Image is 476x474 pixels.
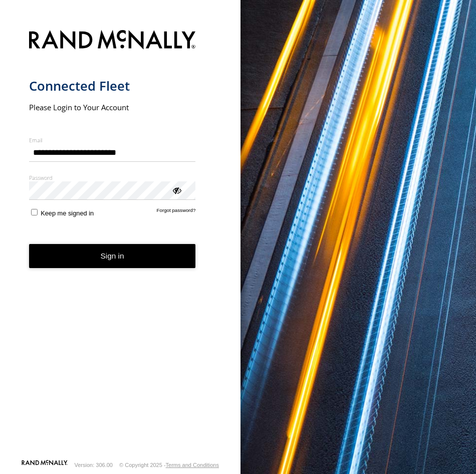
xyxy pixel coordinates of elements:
a: Terms and Conditions [166,462,219,468]
span: Keep me signed in [41,209,94,217]
h1: Connected Fleet [29,78,196,94]
div: Version: 306.00 [75,462,113,468]
input: Keep me signed in [31,209,38,215]
img: Rand McNally [29,28,196,54]
div: © Copyright 2025 - [119,462,219,468]
button: Sign in [29,244,196,269]
a: Visit our Website [22,460,68,470]
label: Email [29,136,196,144]
label: Password [29,174,196,181]
form: main [29,24,212,459]
div: ViewPassword [171,185,181,195]
h2: Please Login to Your Account [29,102,196,112]
a: Forgot password? [157,207,196,217]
